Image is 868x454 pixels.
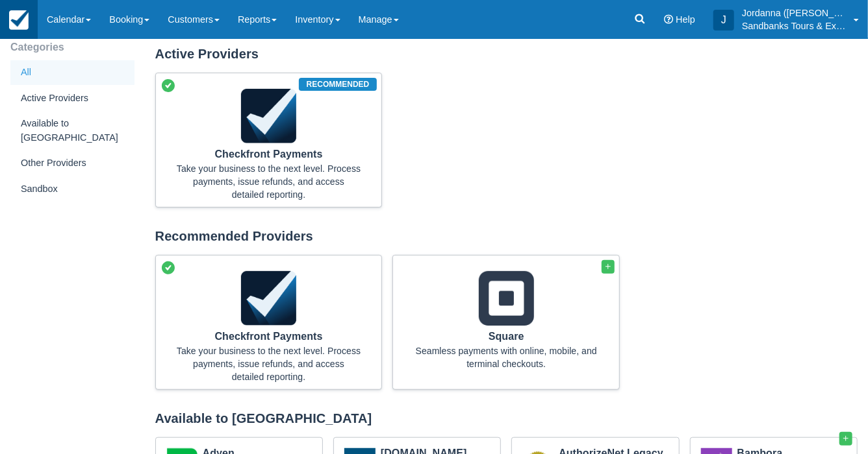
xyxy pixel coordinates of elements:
[664,15,673,24] i: Help
[10,151,134,176] div: Other Providers
[713,10,734,30] div: J
[414,344,598,370] div: Seamless payments with online, mobile, and terminal checkouts.
[160,260,176,276] span: Active
[155,228,858,245] div: Recommended Providers
[10,112,134,150] div: Available to [GEOGRAPHIC_DATA]
[160,78,176,93] span: Active
[742,19,846,32] p: Sandbanks Tours & Experiences
[177,331,361,342] p: Checkfront Payments
[9,10,29,30] img: checkfront-main-nav-mini-logo.png
[10,86,134,111] div: Active Providers
[177,344,361,383] div: Take your business to the next level. Process payments, issue refunds, and access detailed report...
[155,411,858,427] div: Available to [GEOGRAPHIC_DATA]
[10,36,134,59] div: Categories
[155,46,858,62] div: Active Providers
[742,6,846,19] p: Jordanna ([PERSON_NAME].[PERSON_NAME])
[177,162,361,201] div: Take your business to the next level. Process payments, issue refunds, and access detailed report...
[479,271,534,326] img: Square
[241,89,296,144] img: CheckfrontPayments
[155,73,383,208] a: CheckfrontPaymentsCheckfront PaymentsTake your business to the next level. Process payments, issu...
[10,177,134,202] div: Sandbox
[392,255,620,390] a: SquareSquareSeamless payments with online, mobile, and terminal checkouts.
[241,271,296,326] img: CheckfrontPayments
[414,331,598,342] p: Square
[842,435,850,442] span: Secondary Provider
[299,78,377,91] label: Recommended
[676,14,695,25] span: Help
[177,149,361,160] p: Checkfront Payments
[604,263,612,270] span: Secondary Provider
[155,255,383,390] a: CheckfrontPaymentsCheckfront PaymentsTake your business to the next level. Process payments, issu...
[10,60,134,85] div: All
